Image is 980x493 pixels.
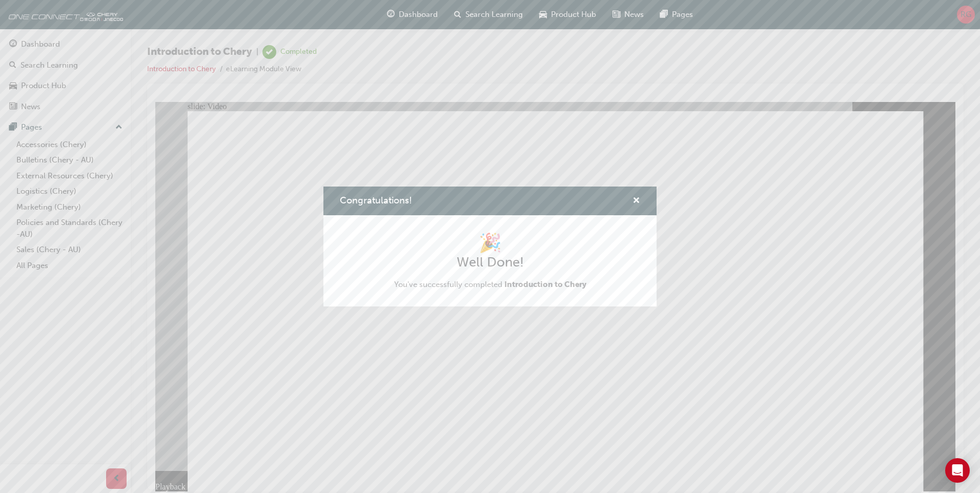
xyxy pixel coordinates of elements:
div: Congratulations! [323,187,657,306]
span: cross-icon [632,197,640,206]
span: You've successfully completed [394,280,586,289]
h1: 🎉 [394,232,586,254]
span: Congratulations! [340,195,412,206]
h2: Well Done! [394,254,586,271]
button: cross-icon [632,195,640,208]
div: Open Intercom Messenger [945,458,970,483]
span: Introduction to Chery [504,280,586,289]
